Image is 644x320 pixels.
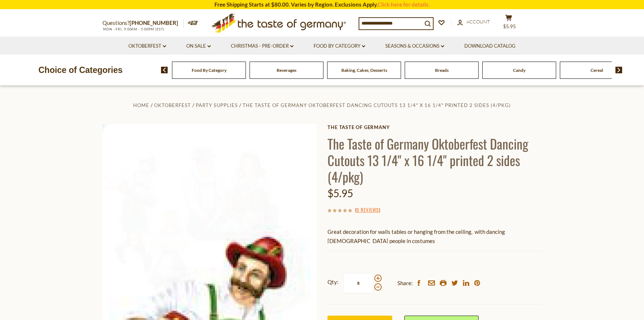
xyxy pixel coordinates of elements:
[314,42,365,50] a: Food By Category
[591,67,603,73] a: Cereal
[128,42,166,50] a: Oktoberfest
[133,102,149,108] a: Home
[464,42,516,50] a: Download Catalog
[435,67,449,73] a: Breads
[385,42,444,50] a: Seasons & Occasions
[503,23,516,29] span: $5.95
[327,277,338,287] strong: Qty:
[378,1,430,8] a: Click here for details.
[355,206,380,213] span: ( )
[154,102,191,108] a: Oktoberfest
[102,27,165,31] span: MON - FRI, 9:00AM - 5:00PM (EST)
[327,135,542,185] h1: The Taste of Germany Oktoberfest Dancing Cutouts 13 1/4" x 16 1/4" printed 2 sides (4/pkg)
[615,67,622,73] img: next arrow
[243,102,511,108] a: The Taste of Germany Oktoberfest Dancing Cutouts 13 1/4" x 16 1/4" printed 2 sides (4/pkg)
[327,124,542,130] a: The Taste of Germany
[356,206,379,214] a: 0 Reviews
[513,67,525,73] a: Candy
[130,19,178,26] a: [PHONE_NUMBER]
[397,279,413,288] span: Share:
[196,102,238,108] a: Party Supplies
[457,18,490,26] a: Account
[341,67,387,73] a: Baking, Cakes, Desserts
[467,19,490,25] span: Account
[186,42,211,50] a: On Sale
[192,67,226,73] a: Food By Category
[327,227,542,246] p: Great decoration for walls tables or hanging from the ceiling, with dancing [DEMOGRAPHIC_DATA] pe...
[102,18,184,28] p: Questions?
[231,42,293,50] a: Christmas - PRE-ORDER
[161,67,168,73] img: previous arrow
[498,14,520,33] button: $5.95
[327,187,353,199] span: $5.95
[343,273,373,293] input: Qty:
[277,67,296,73] a: Beverages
